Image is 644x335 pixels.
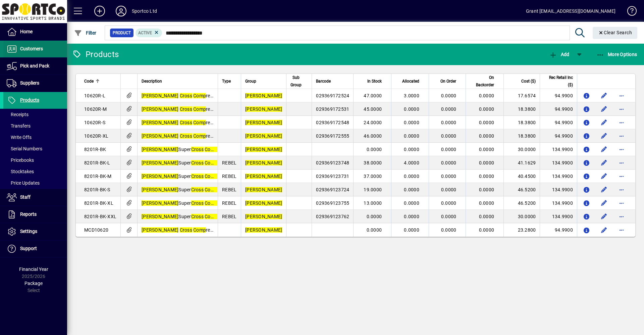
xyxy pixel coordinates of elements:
[364,187,382,192] span: 19.0000
[503,102,540,116] td: 18.3800
[180,133,192,139] em: Cross
[132,6,157,16] div: Sportco Ltd
[367,147,382,152] span: 0.0000
[441,120,457,125] span: 0.0000
[3,223,67,240] a: Settings
[84,200,113,206] span: 8201R-BK-XL
[479,120,494,125] span: 0.0000
[616,117,627,128] button: More options
[595,48,639,60] button: More Options
[142,120,178,125] em: [PERSON_NAME]
[441,214,457,219] span: 0.0000
[3,109,67,120] a: Receipts
[404,227,419,233] span: 0.0000
[470,74,500,89] div: On Backorder
[245,147,282,152] em: [PERSON_NAME]
[142,93,178,98] em: [PERSON_NAME]
[142,187,259,192] span: Super ression Short Small
[84,147,106,152] span: 8201R-BK
[433,78,462,85] div: On Order
[316,200,349,206] span: 029369123755
[7,123,31,129] span: Transfers
[7,157,34,163] span: Pricebooks
[599,171,609,182] button: Edit
[142,133,279,139] span: ression Knee Sleeve Black X-Large
[364,160,382,165] span: 38.0000
[84,93,105,98] span: 10620R-L
[245,160,282,165] em: [PERSON_NAME]
[479,214,494,219] span: 0.0000
[7,135,32,140] span: Write Offs
[503,116,540,129] td: 18.3800
[142,160,178,165] em: [PERSON_NAME]
[479,227,494,233] span: 0.0000
[222,160,236,165] span: REBEL
[599,211,609,222] button: Edit
[113,30,131,36] span: Product
[440,78,456,85] span: On Order
[404,187,419,192] span: 0.0000
[599,144,609,155] button: Edit
[441,160,457,165] span: 0.0000
[316,78,331,85] span: Barcode
[441,187,457,192] span: 0.0000
[599,157,609,168] button: Edit
[316,93,349,98] span: 029369172524
[616,90,627,101] button: More options
[441,227,457,233] span: 0.0000
[3,75,67,92] a: Suppliers
[20,194,31,200] span: Staff
[142,120,274,125] span: ression Knee Sleeve Black Small
[205,147,217,152] em: Comp
[479,147,494,152] span: 0.0000
[222,174,236,179] span: REBEL
[222,78,237,85] div: Type
[84,227,108,233] span: MCD10620
[20,246,37,251] span: Support
[142,78,162,85] span: Description
[84,106,107,112] span: 10620R-M
[316,160,349,165] span: 029369123748
[503,89,540,102] td: 17.6574
[180,93,192,98] em: Cross
[222,187,236,192] span: REBEL
[245,214,282,219] em: [PERSON_NAME]
[180,227,192,233] em: Cross
[596,52,637,57] span: More Options
[245,133,282,139] em: [PERSON_NAME]
[470,74,494,89] span: On Backorder
[549,52,569,57] span: Add
[441,93,457,98] span: 0.0000
[599,198,609,208] button: Edit
[3,166,67,177] a: Stocktakes
[503,183,540,196] td: 46.5200
[540,156,577,170] td: 134.9900
[526,6,615,16] div: Grant [EMAIL_ADDRESS][DOMAIN_NAME]
[402,78,419,85] span: Allocated
[245,93,282,98] em: [PERSON_NAME]
[358,78,388,85] div: In Stock
[616,171,627,182] button: More options
[540,143,577,156] td: 134.9900
[503,156,540,170] td: 41.1629
[142,147,246,152] span: Super ression Short
[479,160,494,165] span: 0.0000
[479,133,494,139] span: 0.0000
[245,174,282,179] em: [PERSON_NAME]
[193,93,206,98] em: Comp
[222,214,236,219] span: REBEL
[316,174,349,179] span: 029369123731
[404,120,419,125] span: 0.0000
[547,48,571,60] button: Add
[142,227,261,233] span: ression Knee Sleeve Black
[24,281,43,286] span: Package
[84,78,94,85] span: Code
[367,78,382,85] span: In Stock
[72,49,119,60] div: Products
[191,187,204,192] em: Cross
[540,196,577,210] td: 134.9900
[3,189,67,206] a: Staff
[245,78,282,85] div: Group
[3,23,67,40] a: Home
[404,160,419,165] span: 4.0000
